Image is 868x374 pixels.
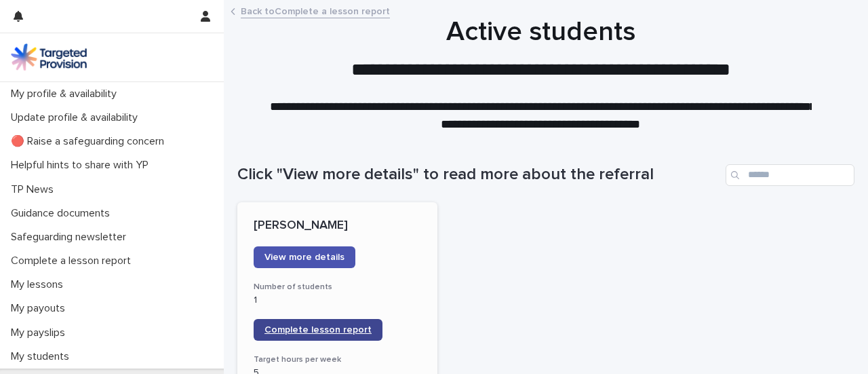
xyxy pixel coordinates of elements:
a: Back toComplete a lesson report [241,3,390,18]
p: Helpful hints to share with YP [5,159,159,172]
p: My lessons [5,278,74,291]
p: TP News [5,183,64,196]
p: My students [5,350,80,363]
h1: Click "View more details" to read more about the referral [237,165,720,185]
span: Complete lesson report [264,325,372,335]
a: Complete lesson report [254,319,382,341]
p: Safeguarding newsletter [5,231,137,244]
span: View more details [264,253,344,262]
p: My payslips [5,326,76,339]
p: My payouts [5,302,76,315]
p: Complete a lesson report [5,255,142,267]
p: Update profile & availability [5,111,149,124]
p: 1 [254,295,421,306]
input: Search [726,164,854,186]
p: My profile & availability [5,88,127,100]
h3: Number of students [254,282,421,293]
p: [PERSON_NAME] [254,219,421,233]
p: Guidance documents [5,207,121,220]
p: 🔴 Raise a safeguarding concern [5,135,175,148]
h3: Target hours per week [254,354,421,365]
img: M5nRWzHhSzIhMunXDL62 [11,43,87,71]
a: View more details [254,246,355,268]
h1: Active students [237,16,844,48]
